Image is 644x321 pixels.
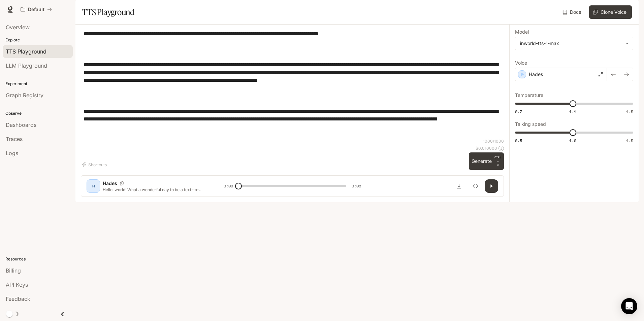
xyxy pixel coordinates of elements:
button: GenerateCTRL +⏎ [469,152,504,170]
button: All workspaces [18,3,55,16]
p: ⏎ [494,155,501,167]
button: Inspect [469,179,482,193]
button: Shortcuts [81,159,109,170]
div: inworld-tts-1-max [520,40,622,47]
span: 1.5 [626,109,633,114]
div: H [88,181,99,191]
p: Hades [529,71,543,78]
p: Model [515,30,529,34]
button: Copy Voice ID [117,181,127,185]
p: Hades [103,180,117,187]
button: Clone Voice [589,5,632,19]
span: 0:00 [224,183,233,189]
span: 0.5 [515,138,522,143]
div: Open Intercom Messenger [621,298,637,314]
span: 1.5 [626,138,633,143]
p: CTRL + [494,155,501,163]
span: 0:05 [352,183,361,189]
p: Temperature [515,93,543,98]
div: inworld-tts-1-max [515,37,633,50]
p: Default [28,7,44,12]
p: Voice [515,61,527,65]
span: 1.0 [569,138,576,143]
button: Download audio [452,179,466,193]
p: Talking speed [515,122,546,127]
h1: TTS Playground [82,5,134,19]
span: 0.7 [515,109,522,114]
a: Docs [561,5,584,19]
p: Hello, world! What a wonderful day to be a text-to-speech model! [103,187,207,192]
span: 1.1 [569,109,576,114]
